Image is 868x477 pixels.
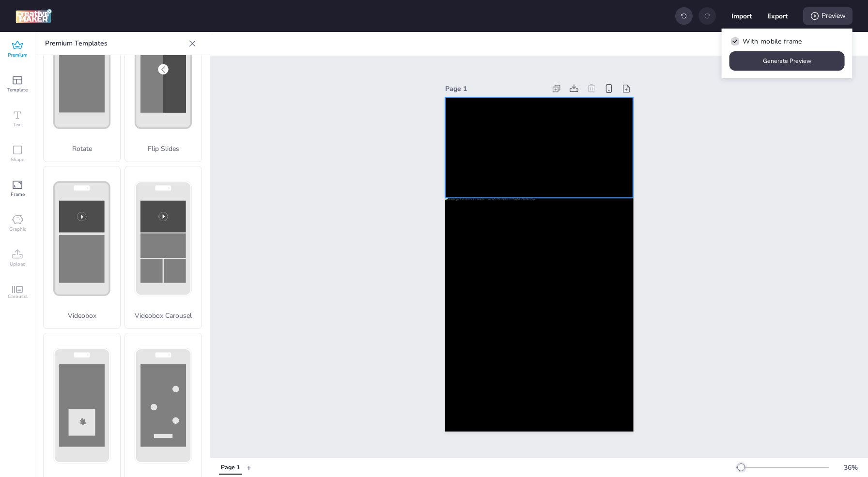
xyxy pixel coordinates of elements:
[221,463,240,472] div: Page 1
[11,156,24,164] span: Shape
[44,311,120,321] p: Videobox
[731,6,752,26] button: Import
[7,86,28,94] span: Template
[214,459,247,476] div: Tabs
[44,144,120,154] p: Rotate
[8,293,28,300] span: Carousel
[9,225,26,233] span: Graphic
[729,51,845,71] button: Generate Preview
[803,7,852,25] div: Preview
[45,32,185,55] p: Premium Templates
[839,462,862,473] div: 36 %
[13,121,22,129] span: Text
[15,9,52,23] img: logo Creative Maker
[125,144,201,154] p: Flip Slides
[8,51,28,59] span: Premium
[445,84,546,94] div: Page 1
[10,260,26,268] span: Upload
[767,6,788,26] button: Export
[743,36,802,46] span: With mobile frame
[125,311,201,321] p: Videobox Carousel
[11,191,25,198] span: Frame
[247,459,251,476] button: +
